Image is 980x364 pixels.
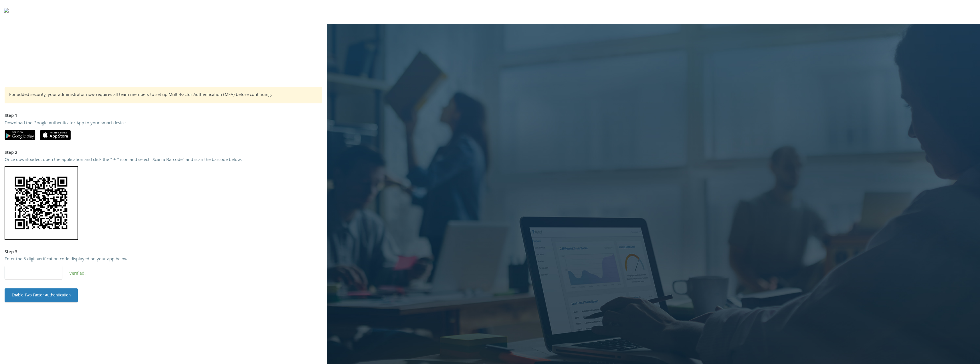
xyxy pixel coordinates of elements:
img: google-play.svg [5,130,35,140]
button: Enable Two Factor Authentication [5,288,78,302]
strong: Step 3 [5,249,17,256]
div: Once downloaded, open the application and click the “ + “ icon and select “Scan a Barcode” and sc... [5,157,322,164]
div: For added security, your administrator now requires all team members to set up Multi-Factor Authe... [9,92,318,99]
span: Verified! [69,270,86,278]
strong: Step 1 [5,112,17,120]
div: Download the Google Authenticator App to your smart device. [5,120,322,127]
img: todyl-logo-dark.svg [4,6,9,17]
strong: Step 2 [5,149,17,157]
div: Enter the 6 digit verification code displayed on your app below. [5,256,322,263]
img: apple-app-store.svg [40,130,71,140]
img: 6bOBZCC45JAAAAAElFTkSuQmCC [5,166,78,240]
